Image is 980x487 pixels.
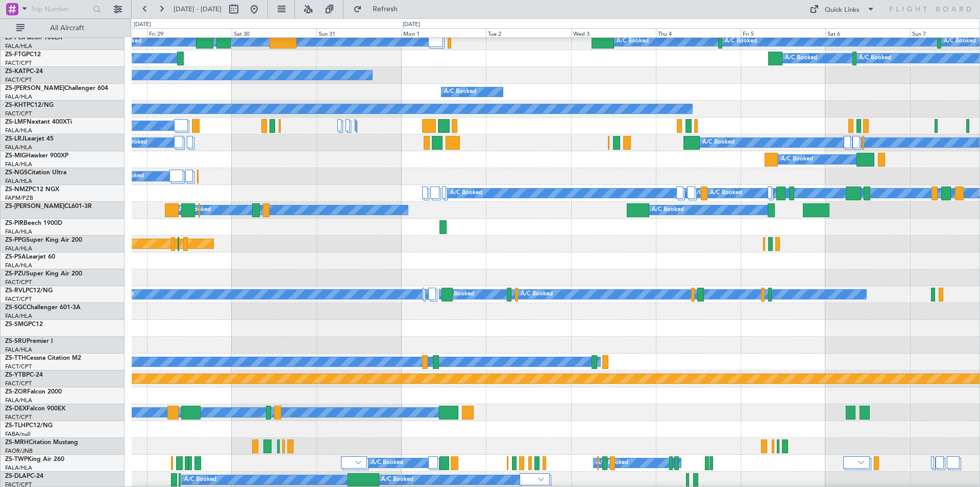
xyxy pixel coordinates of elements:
[5,153,68,159] a: ZS-MIGHawker 900XP
[5,52,41,58] a: ZS-FTGPC12
[5,413,32,421] a: FACT/CPT
[5,254,55,260] a: ZS-PSALearjet 60
[450,185,482,201] div: A/C Booked
[5,144,32,151] a: FALA/HLA
[364,6,407,13] span: Refresh
[804,1,880,17] button: Quick Links
[5,187,59,193] a: ZS-NMZPC12 NGX
[134,20,151,29] div: [DATE]
[5,305,81,311] a: ZS-SGCChallenger 601-3A
[5,295,32,303] a: FACT/CPT
[442,287,474,302] div: A/C Booked
[5,93,32,101] a: FALA/HLA
[5,68,43,75] a: ZS-KATPC-24
[5,228,32,236] a: FALA/HLA
[5,372,26,378] span: ZS-YTB
[5,430,31,438] a: FABA/null
[5,389,62,395] a: ZS-ZORFalcon 2000
[174,5,222,14] span: [DATE] - [DATE]
[5,170,66,176] a: ZS-NGSCitation Ultra
[5,85,64,91] span: ZS-[PERSON_NAME]
[858,460,864,465] img: arrow-gray.svg
[5,177,32,185] a: FALA/HLA
[5,127,32,134] a: FALA/HLA
[652,202,684,218] div: A/C Booked
[5,439,29,446] span: ZS-MRH
[5,389,27,395] span: ZS-ZOR
[5,102,54,108] a: ZS-KHTPC12/NG
[5,170,28,176] span: ZS-NGS
[5,153,26,159] span: ZS-MIG
[5,262,32,269] a: FALA/HLA
[5,254,26,260] span: ZS-PSA
[710,185,742,201] div: A/C Booked
[5,194,33,202] a: FAPM/PZB
[5,237,26,243] span: ZS-PPG
[349,1,410,17] button: Refresh
[5,110,32,118] a: FACT/CPT
[5,52,26,58] span: ZS-FTG
[5,473,27,479] span: ZS-DLA
[5,338,27,344] span: ZS-SRU
[781,152,813,167] div: A/C Booked
[5,473,43,479] a: ZS-DLAPC-24
[5,271,26,277] span: ZS-PZU
[538,477,544,481] img: arrow-gray.svg
[5,220,23,226] span: ZS-PIR
[5,305,27,311] span: ZS-SGC
[5,203,92,210] a: ZS-[PERSON_NAME]CL601-3R
[147,28,232,37] div: Fri 29
[859,51,891,66] div: A/C Booked
[316,28,401,37] div: Sun 31
[11,20,111,36] button: All Aircraft
[5,237,82,243] a: ZS-PPGSuper King Air 200
[5,42,32,50] a: FALA/HLA
[741,28,825,37] div: Fri 5
[5,288,26,294] span: ZS-RVL
[5,423,53,429] a: ZS-TLHPC12/NG
[825,28,910,37] div: Sat 6
[5,160,32,168] a: FALA/HLA
[371,455,403,471] div: A/C Booked
[5,68,26,75] span: ZS-KAT
[5,355,81,361] a: ZS-TTHCessna Citation M2
[944,34,976,49] div: A/C Booked
[5,456,28,462] span: ZS-TWP
[656,28,741,37] div: Thu 4
[5,372,43,378] a: ZS-YTBPC-24
[5,380,32,387] a: FACT/CPT
[5,119,72,125] a: ZS-LMFNextant 400XTi
[5,321,28,328] span: ZS-SMG
[5,279,32,286] a: FACT/CPT
[5,136,24,142] span: ZS-LRJ
[5,456,64,462] a: ZS-TWPKing Air 260
[27,25,108,32] span: All Aircraft
[5,85,108,91] a: ZS-[PERSON_NAME]Challenger 604
[486,28,571,37] div: Tue 2
[5,136,54,142] a: ZS-LRJLearjet 45
[785,51,817,66] div: A/C Booked
[403,20,420,29] div: [DATE]
[5,321,43,328] a: ZS-SMGPC12
[401,28,486,37] div: Mon 1
[5,271,82,277] a: ZS-PZUSuper King Air 200
[5,35,23,41] span: ZS-FCI
[5,397,32,404] a: FALA/HLA
[725,34,757,49] div: A/C Booked
[521,287,553,302] div: A/C Booked
[5,203,64,210] span: ZS-[PERSON_NAME]
[5,76,32,84] a: FACT/CPT
[596,455,628,471] div: A/C Booked
[5,406,27,412] span: ZS-DEX
[5,464,32,472] a: FALA/HLA
[702,135,734,150] div: A/C Booked
[5,439,78,446] a: ZS-MRHCitation Mustang
[5,119,27,125] span: ZS-LMF
[571,28,656,37] div: Wed 3
[5,102,27,108] span: ZS-KHT
[355,460,361,465] img: arrow-gray.svg
[5,187,29,193] span: ZS-NMZ
[5,423,26,429] span: ZS-TLH
[31,2,90,17] input: Trip Number
[5,346,32,354] a: FALA/HLA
